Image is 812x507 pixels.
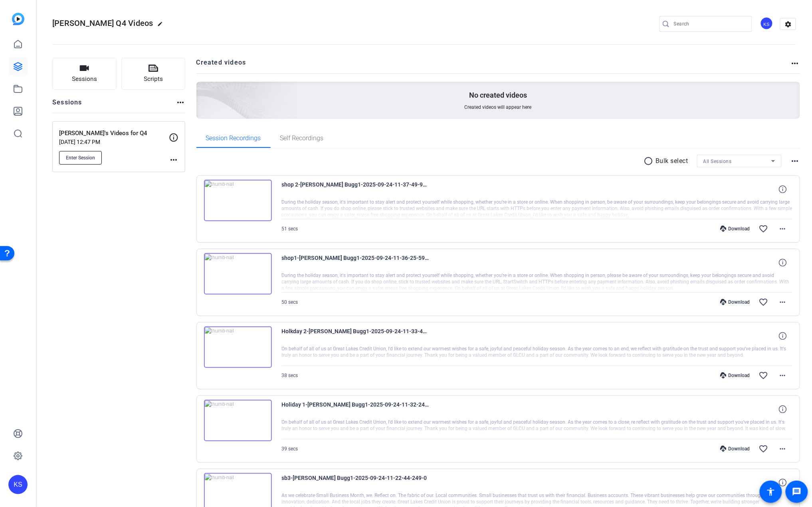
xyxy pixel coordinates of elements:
[121,58,186,90] button: Scripts
[204,400,272,441] img: thumb-nail
[282,400,430,419] span: Holiday 1-[PERSON_NAME] Bugg1-2025-09-24-11-32-24-857-0
[716,299,754,305] div: Download
[52,18,153,28] span: [PERSON_NAME] Q4 Videos
[196,58,791,73] h2: Created videos
[282,446,298,452] span: 39 secs
[204,180,272,221] img: thumb-nail
[469,90,527,100] p: No created videos
[778,444,788,454] mat-icon: more_horiz
[52,58,117,90] button: Sessions
[59,139,169,145] p: [DATE] 12:47 PM
[792,487,802,497] mat-icon: message
[107,3,297,176] img: Creted videos background
[759,371,768,380] mat-icon: favorite_border
[703,159,732,164] span: All Sessions
[282,373,298,378] span: 38 secs
[766,487,776,497] mat-icon: accessibility
[780,18,796,30] mat-icon: settings
[282,253,430,272] span: shop1-[PERSON_NAME] Bugg1-2025-09-24-11-36-25-599-0
[8,475,28,494] div: KS
[790,59,800,68] mat-icon: more_horiz
[716,372,754,379] div: Download
[759,444,768,454] mat-icon: favorite_border
[59,129,169,138] p: [PERSON_NAME]'s Videos for Q4
[656,156,689,166] p: Bulk select
[282,226,298,232] span: 51 secs
[465,104,532,110] span: Created videos will appear here
[716,226,754,232] div: Download
[72,75,97,84] span: Sessions
[204,326,272,368] img: thumb-nail
[759,224,768,234] mat-icon: favorite_border
[790,156,800,166] mat-icon: more_horiz
[280,135,324,141] span: Self Recordings
[52,98,82,113] h2: Sessions
[674,19,746,29] input: Search
[282,299,298,305] span: 50 secs
[66,155,95,161] span: Enter Session
[282,326,430,346] span: Holkday 2-[PERSON_NAME] Bugg1-2025-09-24-11-33-49-921-0
[206,135,261,141] span: Session Recordings
[144,75,163,84] span: Scripts
[778,224,788,234] mat-icon: more_horiz
[59,151,102,165] button: Enter Session
[759,297,768,307] mat-icon: favorite_border
[169,155,178,165] mat-icon: more_horiz
[760,17,773,30] div: KS
[760,17,774,31] ngx-avatar: Kathleen Shangraw
[716,446,754,452] div: Download
[12,13,24,25] img: blue-gradient.svg
[282,180,430,199] span: shop 2-[PERSON_NAME] Bugg1-2025-09-24-11-37-49-974-0
[778,297,788,307] mat-icon: more_horiz
[644,156,656,166] mat-icon: radio_button_unchecked
[204,253,272,295] img: thumb-nail
[157,21,167,31] mat-icon: edit
[282,473,430,492] span: sb3-[PERSON_NAME] Bugg1-2025-09-24-11-22-44-249-0
[778,371,788,380] mat-icon: more_horiz
[176,98,185,107] mat-icon: more_horiz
